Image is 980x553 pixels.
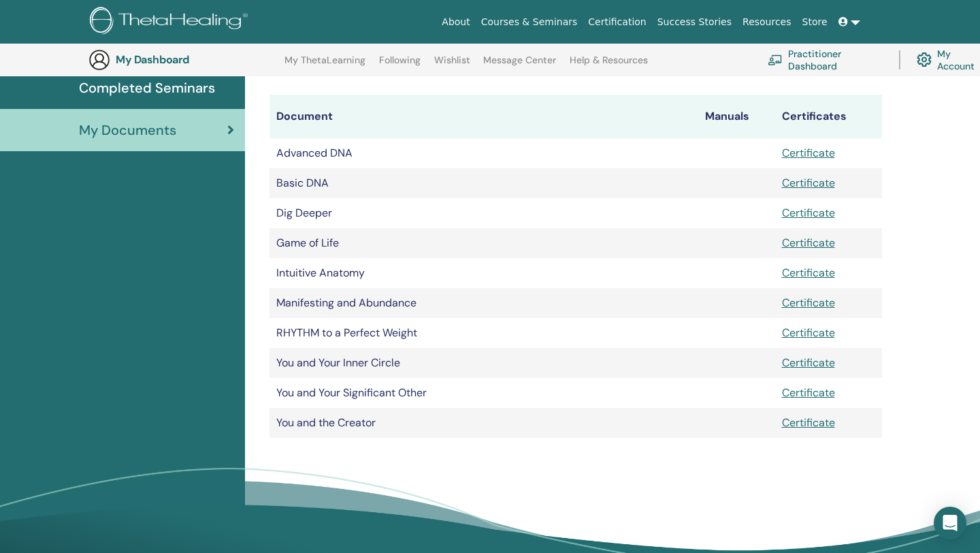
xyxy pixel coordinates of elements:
[768,54,783,65] img: chalkboard-teacher.svg
[434,54,470,76] a: Wishlist
[269,168,698,198] td: Basic DNA
[782,236,835,250] a: Certificate
[269,378,698,408] td: You and Your Significant Other
[570,54,648,76] a: Help & Resources
[797,10,833,35] a: Store
[269,228,698,258] td: Game of Life
[737,10,797,35] a: Resources
[768,45,883,75] a: Practitioner Dashboard
[483,54,556,76] a: Message Center
[583,10,651,35] a: Certification
[284,54,365,76] a: My ThetaLearning
[652,10,737,35] a: Success Stories
[379,54,421,76] a: Following
[917,49,932,70] img: cog.svg
[782,266,835,280] a: Certificate
[79,120,176,140] span: My Documents
[79,78,215,98] span: Completed Seminars
[269,408,698,438] td: You and the Creator
[269,95,698,138] th: Document
[775,95,883,138] th: Certificates
[782,146,835,160] a: Certificate
[269,198,698,228] td: Dig Deeper
[269,258,698,288] td: Intuitive Anatomy
[269,288,698,318] td: Manifesting and Abundance
[269,348,698,378] td: You and Your Inner Circle
[269,138,698,168] td: Advanced DNA
[782,176,835,190] a: Certificate
[782,206,835,220] a: Certificate
[782,355,835,370] a: Certificate
[436,10,475,35] a: About
[782,296,835,310] a: Certificate
[116,53,252,66] h3: My Dashboard
[90,7,252,37] img: logo.png
[782,326,835,340] a: Certificate
[782,385,835,400] a: Certificate
[782,415,835,430] a: Certificate
[269,318,698,348] td: RHYTHM to a Perfect Weight
[476,10,583,35] a: Courses & Seminars
[934,507,966,539] div: Open Intercom Messenger
[698,95,775,138] th: Manuals
[88,49,110,71] img: generic-user-icon.jpg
